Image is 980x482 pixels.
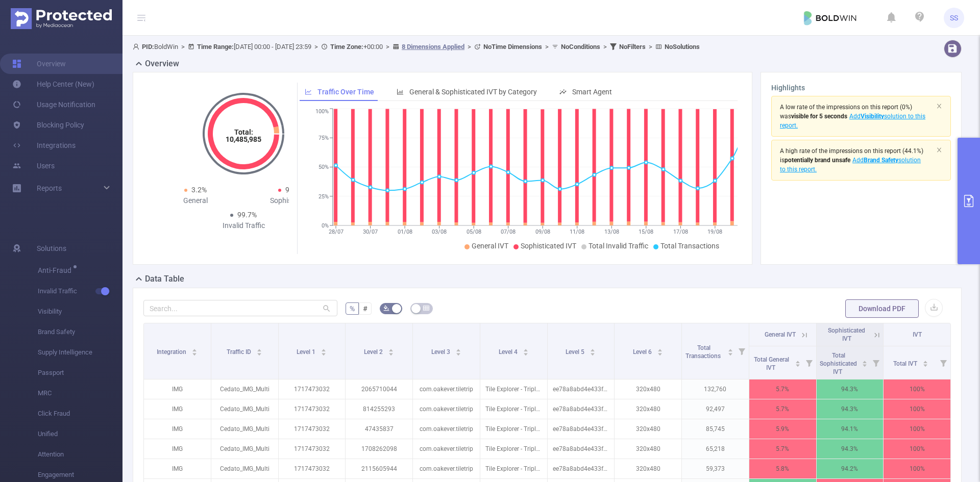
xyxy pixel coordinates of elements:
[501,229,516,235] tspan: 07/08
[845,299,919,318] button: Download PDF
[455,351,461,354] i: icon: caret-down
[133,43,142,50] i: icon: user
[38,444,122,465] span: Attention
[318,164,329,171] tspan: 50%
[402,43,464,50] u: 8 Dimensions Applied
[682,399,749,419] p: 92,497
[350,305,355,313] span: %
[936,144,942,156] button: icon: close
[754,356,789,371] span: Total General IVT
[771,83,951,93] h3: Highlights
[657,351,663,354] i: icon: caret-down
[665,43,700,50] b: No Solutions
[455,347,461,353] div: Sort
[936,103,942,109] i: icon: close
[619,43,646,50] b: No Filters
[561,43,600,50] b: No Conditions
[862,363,868,366] i: icon: caret-down
[145,58,179,70] h2: Overview
[523,351,528,354] i: icon: caret-down
[523,347,528,350] i: icon: caret-up
[464,43,474,50] span: >
[145,273,184,285] h2: Data Table
[780,157,921,173] span: Add solution to this report.
[191,186,207,194] span: 3.2%
[178,43,188,50] span: >
[285,186,305,194] span: 96.5%
[523,347,529,353] div: Sort
[279,459,346,478] p: 1717473032
[363,229,378,235] tspan: 30/07
[317,88,374,96] span: Traffic Over Time
[727,351,733,354] i: icon: caret-down
[143,300,337,316] input: Search...
[346,379,412,399] p: 2065710044
[315,109,329,115] tspan: 100%
[483,43,542,50] b: No Time Dimensions
[413,439,480,459] p: com.oakever.tiletrip
[682,439,749,459] p: 65,218
[884,419,950,439] p: 100%
[311,43,321,50] span: >
[157,348,188,356] span: Integration
[38,363,122,383] span: Passport
[144,419,211,439] p: IMG
[572,88,612,96] span: Smart Agent
[820,352,857,375] span: Total Sophisticated IVT
[922,363,928,366] i: icon: caret-down
[682,419,749,439] p: 85,745
[257,351,262,354] i: icon: caret-down
[817,399,884,419] p: 94.3%
[211,399,278,419] p: Cedato_IMG_Multi
[38,267,75,274] span: Anti-Fraud
[727,347,733,350] i: icon: caret-up
[864,157,898,164] b: Brand Safety
[682,379,749,399] p: 132,760
[480,459,547,478] p: Tile Explorer - Triple Match
[884,439,950,459] p: 100%
[765,331,796,338] span: General IVT
[749,399,816,419] p: 5.7%
[707,229,722,235] tspan: 19/08
[455,347,461,350] i: icon: caret-up
[37,238,66,259] span: Solutions
[318,135,329,141] tspan: 75%
[785,157,850,164] b: potentially brand unsafe
[12,135,76,156] a: Integrations
[795,359,801,365] div: Sort
[346,439,412,459] p: 1708262098
[144,459,211,478] p: IMG
[749,419,816,439] p: 5.9%
[590,347,596,350] i: icon: caret-up
[38,281,122,301] span: Invalid Traffic
[363,305,367,313] span: #
[431,348,452,356] span: Level 3
[884,459,950,478] p: 100%
[38,301,122,322] span: Visibility
[279,419,346,439] p: 1717473032
[795,363,800,366] i: icon: caret-down
[37,184,62,192] span: Reports
[144,379,211,399] p: IMG
[211,439,278,459] p: Cedato_IMG_Multi
[893,360,919,367] span: Total IVT
[413,379,480,399] p: com.oakever.tiletrip
[535,229,550,235] tspan: 09/08
[589,242,648,250] span: Total Invalid Traffic
[38,424,122,444] span: Unified
[413,459,480,478] p: com.oakever.tiletrip
[604,229,619,235] tspan: 13/08
[12,94,95,115] a: Usage Notification
[211,459,278,478] p: Cedato_IMG_Multi
[548,419,615,439] p: ee78a8abd4e433ff50a292a1a9918a81|fyber|com.oakever.tiletrip
[279,379,346,399] p: 1717473032
[646,43,655,50] span: >
[195,220,291,231] div: Invalid Traffic
[397,88,404,95] i: icon: bar-chart
[12,54,66,74] a: Overview
[936,100,942,112] button: icon: close
[37,178,62,198] a: Reports
[817,419,884,439] p: 94.1%
[791,113,847,120] b: visible for 5 seconds
[346,459,412,478] p: 2115605944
